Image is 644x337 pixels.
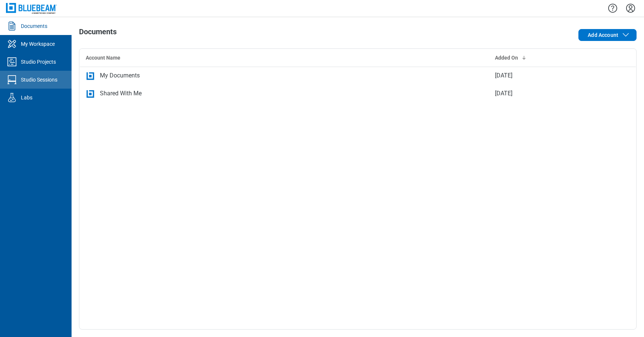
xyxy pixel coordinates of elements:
svg: My Workspace [6,38,18,50]
div: Studio Sessions [21,76,57,83]
div: My Workspace [21,40,55,48]
div: Shared With Me [100,89,142,98]
h1: Documents [79,28,117,39]
td: [DATE] [489,67,600,85]
table: bb-data-table [79,49,636,103]
div: Labs [21,94,32,101]
button: Add Account [578,29,637,41]
svg: Documents [6,20,18,32]
div: Account Name [86,54,483,61]
svg: Studio Projects [6,56,18,68]
img: Bluebeam, Inc. [6,3,57,14]
div: Studio Projects [21,58,56,66]
svg: Labs [6,92,18,104]
svg: Studio Sessions [6,74,18,86]
td: [DATE] [489,85,600,102]
div: Documents [21,22,47,30]
span: Add Account [588,31,618,39]
button: Settings [625,2,637,15]
div: My Documents [100,71,140,80]
div: Added On [495,54,594,61]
